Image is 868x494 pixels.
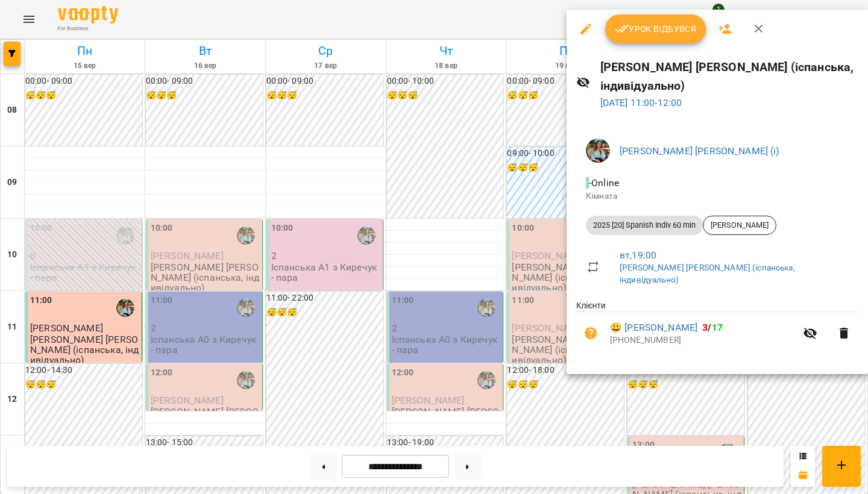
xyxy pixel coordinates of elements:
[600,97,682,108] a: [DATE] 11:00-12:00
[610,334,796,346] p: [PHONE_NUMBER]
[712,322,723,333] span: 17
[586,220,703,231] span: 2025 [20] Spanish Indiv 60 min
[600,58,858,96] h6: [PERSON_NAME] [PERSON_NAME] (іспанська, індивідуально)
[702,322,723,333] b: /
[586,139,610,163] img: 856b7ccd7d7b6bcc05e1771fbbe895a7.jfif
[620,145,779,157] a: [PERSON_NAME] [PERSON_NAME] (і)
[703,220,776,231] span: [PERSON_NAME]
[620,263,795,284] a: [PERSON_NAME] [PERSON_NAME] (іспанська, індивідуально)
[702,322,708,333] span: 3
[615,22,697,36] span: Урок відбувся
[703,216,776,235] div: [PERSON_NAME]
[576,319,605,348] button: Візит ще не сплачено. Додати оплату?
[586,190,849,202] p: Кімната
[576,299,858,360] ul: Клієнти
[610,320,697,335] a: 😀 [PERSON_NAME]
[586,177,621,189] span: - Online
[605,14,706,43] button: Урок відбувся
[620,249,656,261] a: вт , 19:00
